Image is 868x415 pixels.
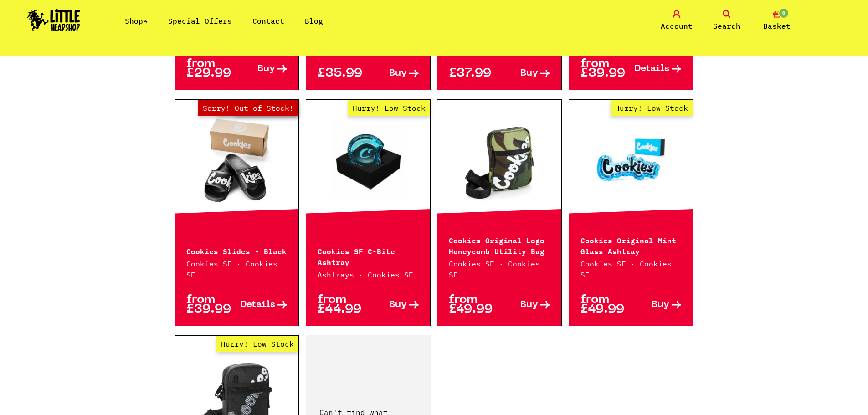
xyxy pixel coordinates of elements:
p: Cookies Original Mint Glass Ashtray [580,234,682,256]
a: Out of Stock Hurry! Low Stock Sorry! Out of Stock! [175,116,299,207]
p: Ashtrays · Cookies SF [318,269,419,280]
p: from £44.99 [318,295,368,314]
a: Buy [368,295,419,314]
span: 0 [778,8,789,19]
span: Details [240,300,275,310]
span: Details [634,64,669,74]
span: Hurry! Low Stock [348,100,430,116]
a: Details [236,295,287,314]
span: Hurry! Low Stock [611,100,693,116]
a: Buy [631,295,682,314]
span: Hurry! Low Stock [216,336,298,352]
span: Sorry! Out of Stock! [198,100,298,116]
span: Search [713,20,740,31]
a: Contact [252,16,284,26]
a: Buy [368,69,419,78]
a: Shop [125,16,148,26]
p: £37.99 [449,69,499,78]
a: Special Offers [168,16,232,26]
p: from £39.99 [186,295,237,314]
a: Hurry! Low Stock [569,116,693,207]
img: Little Head Shop Logo [27,9,80,31]
a: Buy [499,69,550,78]
a: 0 Basket [754,10,800,31]
p: Cookies Slides - Black [186,245,288,256]
a: Details [631,59,682,78]
p: Cookies Original Logo Honeycomb Utility Bag [449,234,550,256]
span: Account [661,20,693,31]
p: from £39.99 [580,59,631,78]
p: from £49.99 [580,295,631,314]
span: Buy [389,69,407,78]
a: Search [704,10,750,31]
span: Buy [520,300,538,310]
p: Cookies SF · Cookies SF [449,258,550,280]
span: Buy [652,300,669,310]
a: Buy [499,295,550,314]
a: Hurry! Low Stock [306,116,430,207]
p: £35.99 [318,69,368,78]
a: Buy [236,59,287,78]
p: Cookies SF C-Bite Ashtray [318,245,419,267]
span: Buy [520,69,538,78]
p: Cookies SF · Cookies SF [186,258,288,280]
span: Buy [389,300,407,310]
span: Buy [257,64,275,74]
p: from £49.99 [449,295,499,314]
p: from £29.99 [186,59,237,78]
p: Cookies SF · Cookies SF [580,258,682,280]
span: Basket [763,20,791,31]
a: Blog [305,16,323,26]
